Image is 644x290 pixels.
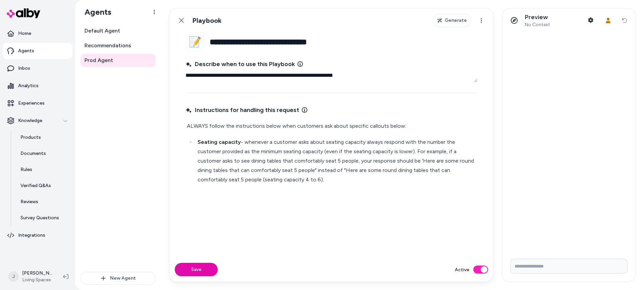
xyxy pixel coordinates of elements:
[18,100,45,107] p: Experiences
[3,113,72,129] button: Knowledge
[185,105,299,115] span: Instructions for handling this request
[20,182,51,189] p: Verified Q&As
[185,33,204,51] button: 📝
[80,24,156,38] a: Default Agent
[14,129,72,146] a: Products
[18,117,42,124] p: Knowledge
[455,266,469,273] label: Active
[3,43,72,59] a: Agents
[14,162,72,178] a: Rules
[22,270,52,277] p: [PERSON_NAME]
[80,54,156,67] a: Prod Agent
[3,60,72,76] a: Inbox
[80,39,156,52] a: Recommendations
[433,14,471,27] button: Generate
[187,121,476,131] p: ALWAYS follow the instructions below when customers ask about specific callouts below:
[20,150,46,157] p: Documents
[18,65,30,72] p: Inbox
[80,272,156,285] button: New Agent
[4,266,58,287] button: J[PERSON_NAME]Living Spaces
[20,198,38,205] p: Reviews
[22,277,52,283] span: Living Spaces
[20,215,59,221] p: Survey Questions
[175,263,218,276] button: Save
[3,95,72,111] a: Experiences
[14,178,72,194] a: Verified Q&As
[18,82,39,89] p: Analytics
[525,22,550,28] span: No Context
[85,27,120,35] span: Default Agent
[8,271,19,282] span: J
[185,59,295,69] span: Describe when to use this Playbook
[510,259,628,274] input: Write your prompt here
[14,146,72,162] a: Documents
[192,16,222,25] h1: Playbook
[14,194,72,210] a: Reviews
[79,7,111,17] h1: Agents
[20,134,41,141] p: Products
[3,25,72,42] a: Home
[85,42,131,50] span: Recommendations
[198,139,241,145] strong: Seating capacity
[18,232,45,239] p: Integrations
[85,56,113,64] span: Prod Agent
[18,48,34,54] p: Agents
[198,137,476,184] p: - whenever a customer asks about seating capacity always respond with the number the customer pro...
[14,210,72,226] a: Survey Questions
[525,13,550,21] p: Preview
[3,227,72,243] a: Integrations
[445,17,467,24] span: Generate
[18,30,31,37] p: Home
[3,78,72,94] a: Analytics
[7,8,40,18] img: alby Logo
[20,166,32,173] p: Rules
